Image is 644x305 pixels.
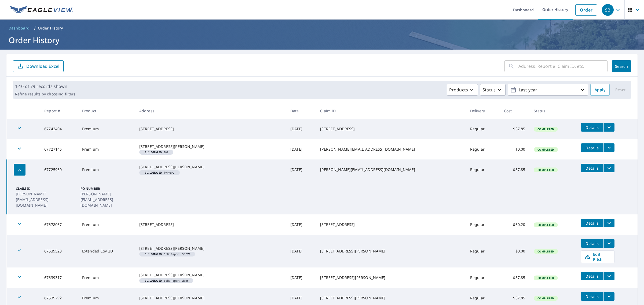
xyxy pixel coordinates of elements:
td: $60.20 [500,214,529,235]
button: detailsBtn-67727145 [581,143,603,152]
h1: Order History [6,35,638,46]
div: [STREET_ADDRESS] [139,222,282,227]
button: filesDropdownBtn-67725960 [603,164,614,172]
p: Claim ID [16,186,78,191]
td: 67639523 [40,235,78,267]
em: Building ID [145,151,162,154]
td: [STREET_ADDRESS][PERSON_NAME] [316,235,466,267]
em: Building ID [145,279,162,282]
th: Delivery [466,103,500,119]
p: Status [482,87,496,93]
td: Premium [78,119,135,139]
td: Premium [78,214,135,235]
button: detailsBtn-67639292 [581,292,603,301]
span: Completed [534,276,557,280]
span: Primary [141,171,178,174]
td: Premium [78,139,135,159]
em: Building ID [145,171,162,174]
span: Completed [534,250,557,253]
td: Regular [466,235,500,267]
td: $37.85 [500,119,529,139]
button: Search [612,60,631,72]
span: Search [616,64,627,69]
td: [DATE] [286,214,316,235]
button: Last year [508,84,588,96]
span: Apply [595,87,605,93]
span: DG [141,151,171,154]
li: / [34,25,36,31]
th: Date [286,103,316,119]
em: Building ID [145,253,162,255]
td: [DATE] [286,267,316,288]
span: Details [584,166,600,171]
td: Premium [78,267,135,288]
th: Report # [40,103,78,119]
p: Download Excel [26,63,59,69]
input: Address, Report #, Claim ID, etc. [518,59,608,74]
button: detailsBtn-67678067 [581,219,603,227]
div: [STREET_ADDRESS][PERSON_NAME] [139,295,282,301]
td: [DATE] [286,139,316,159]
td: $37.85 [500,267,529,288]
div: [STREET_ADDRESS][PERSON_NAME] [139,164,282,170]
button: detailsBtn-67639523 [581,239,603,248]
td: [DATE] [286,235,316,267]
span: Details [584,241,600,246]
td: [STREET_ADDRESS] [316,214,466,235]
span: Completed [534,296,557,300]
span: Split Report: DG SW [141,253,193,255]
a: Dashboard [6,24,32,32]
td: Regular [466,119,500,139]
span: Details [584,125,600,130]
span: Details [584,221,600,226]
button: filesDropdownBtn-67639523 [603,239,614,248]
span: Details [584,145,600,150]
td: [STREET_ADDRESS][PERSON_NAME] [316,267,466,288]
td: 67639317 [40,267,78,288]
td: $0.00 [500,139,529,159]
div: [STREET_ADDRESS][PERSON_NAME] [139,272,282,278]
span: Completed [534,223,557,227]
button: Status [480,84,506,96]
td: Extended Cov 2D [78,235,135,267]
td: Premium [78,159,135,180]
td: [PERSON_NAME][EMAIL_ADDRESS][DOMAIN_NAME] [316,139,466,159]
button: filesDropdownBtn-67639292 [603,292,614,301]
p: Last year [517,85,579,95]
span: Edit Pitch [584,252,611,262]
p: [PERSON_NAME][EMAIL_ADDRESS][DOMAIN_NAME] [16,191,78,208]
p: Refine results by choosing filters [15,92,75,96]
button: filesDropdownBtn-67727145 [603,143,614,152]
td: 67742404 [40,119,78,139]
th: Claim ID [316,103,466,119]
td: 67725960 [40,159,78,180]
span: Completed [534,148,557,151]
td: [PERSON_NAME][EMAIL_ADDRESS][DOMAIN_NAME] [316,159,466,180]
td: 67678067 [40,214,78,235]
button: detailsBtn-67639317 [581,272,603,280]
td: $0.00 [500,235,529,267]
a: Order [575,4,597,16]
span: Dashboard [9,25,30,31]
td: Regular [466,159,500,180]
button: filesDropdownBtn-67639317 [603,272,614,280]
th: Status [529,103,577,119]
button: Download Excel [13,60,64,72]
td: [STREET_ADDRESS] [316,119,466,139]
button: Apply [590,84,610,96]
p: 1-10 of 79 records shown [15,83,75,90]
th: Cost [500,103,529,119]
td: Regular [466,139,500,159]
div: [STREET_ADDRESS][PERSON_NAME] [139,144,282,149]
p: PO Number [80,186,143,191]
p: Order History [38,25,63,31]
button: detailsBtn-67742404 [581,123,603,132]
td: Regular [466,214,500,235]
span: Details [584,294,600,299]
a: Edit Pitch [581,250,614,263]
button: Products [447,84,478,96]
button: detailsBtn-67725960 [581,164,603,172]
span: Completed [534,127,557,131]
td: Regular [466,267,500,288]
p: [PERSON_NAME][EMAIL_ADDRESS][DOMAIN_NAME] [80,191,143,208]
